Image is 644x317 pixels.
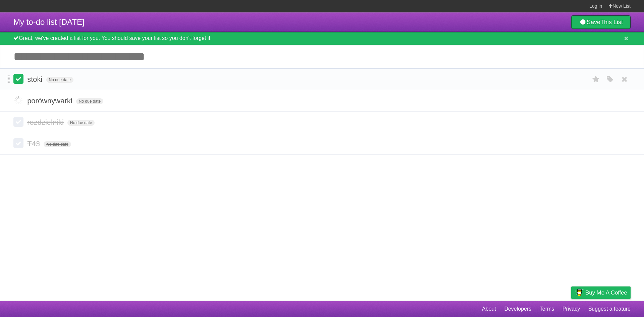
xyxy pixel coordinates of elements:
label: Done [13,74,23,84]
span: No due date [67,120,95,126]
a: Buy me a coffee [571,286,631,299]
label: Star task [590,74,602,85]
img: Buy me a coffee [575,287,584,298]
span: No due date [46,77,73,83]
label: Done [13,117,23,127]
span: No due date [76,98,103,104]
span: T43 [27,140,42,148]
span: stoki [27,75,44,84]
a: About [482,303,496,315]
a: Developers [504,303,531,315]
span: porównywarki [27,97,74,105]
span: My to-do list [DATE] [13,17,85,27]
span: rozdzielniki [27,118,65,126]
span: No due date [44,141,71,147]
label: Done [13,95,23,105]
b: This List [600,19,623,25]
label: Done [13,138,23,148]
a: SaveThis List [571,15,631,29]
span: Buy me a coffee [585,287,627,299]
a: Privacy [562,303,580,315]
a: Suggest a feature [588,303,631,315]
a: Terms [540,303,554,315]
